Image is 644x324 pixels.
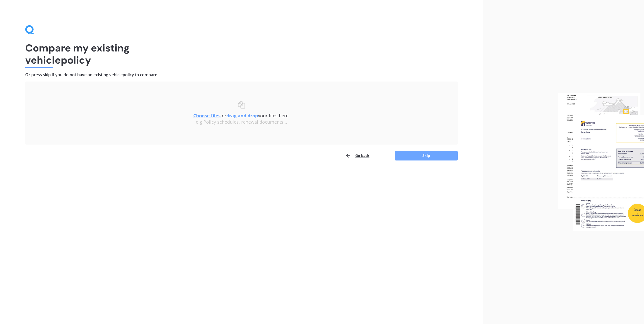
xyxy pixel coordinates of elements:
img: files.webp [558,93,644,231]
h1: Compare my existing vehicle policy [25,42,458,66]
u: Choose files [193,113,221,119]
button: Go back [345,151,369,161]
button: Skip [395,151,458,160]
b: drag and drop [226,113,258,119]
div: e.g Policy schedules, renewal documents... [35,119,448,125]
span: or your files here. [193,113,290,119]
h4: Or press skip if you do not have an existing vehicle policy to compare. [25,72,458,77]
